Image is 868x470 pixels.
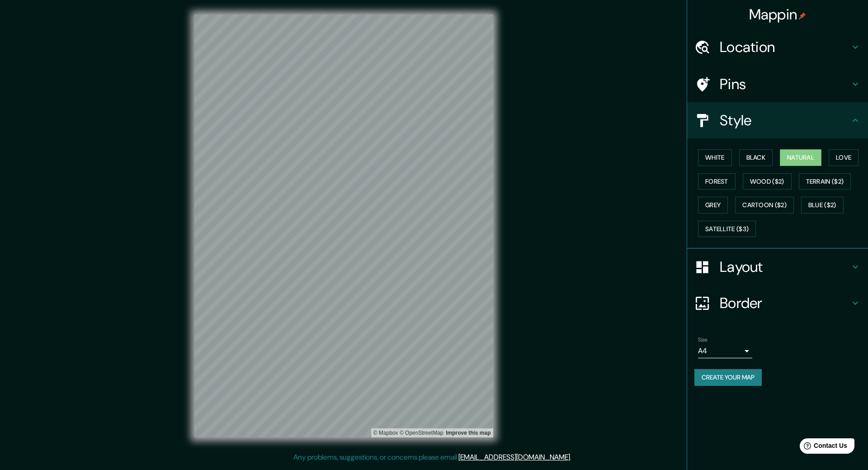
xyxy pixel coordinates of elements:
[698,336,708,344] label: Size
[293,452,571,463] p: Any problems, suggestions, or concerns please email .
[720,111,850,129] h4: Style
[571,452,573,463] div: .
[698,197,728,214] button: Grey
[446,430,491,436] a: Map feedback
[739,149,773,166] button: Black
[194,14,493,437] canvas: Map
[749,5,807,24] h4: Mappin
[687,66,868,102] div: Pins
[687,249,868,285] div: Layout
[799,12,806,19] img: pin-icon.png
[698,344,752,358] div: A4
[829,149,859,166] button: Love
[788,435,858,460] iframe: Help widget launcher
[780,149,821,166] button: Natural
[400,430,443,436] a: OpenStreetMap
[801,197,844,214] button: Blue ($2)
[735,197,794,214] button: Cartoon ($2)
[720,75,850,93] h4: Pins
[687,29,868,65] div: Location
[743,173,792,190] button: Wood ($2)
[687,285,868,321] div: Border
[458,452,570,462] a: [EMAIL_ADDRESS][DOMAIN_NAME]
[720,294,850,312] h4: Border
[573,452,575,463] div: .
[720,38,850,56] h4: Location
[687,102,868,138] div: Style
[720,258,850,276] h4: Layout
[698,149,732,166] button: White
[698,221,756,237] button: Satellite ($3)
[799,173,851,190] button: Terrain ($2)
[698,173,736,190] button: Forest
[373,430,398,436] a: Mapbox
[694,369,762,386] button: Create your map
